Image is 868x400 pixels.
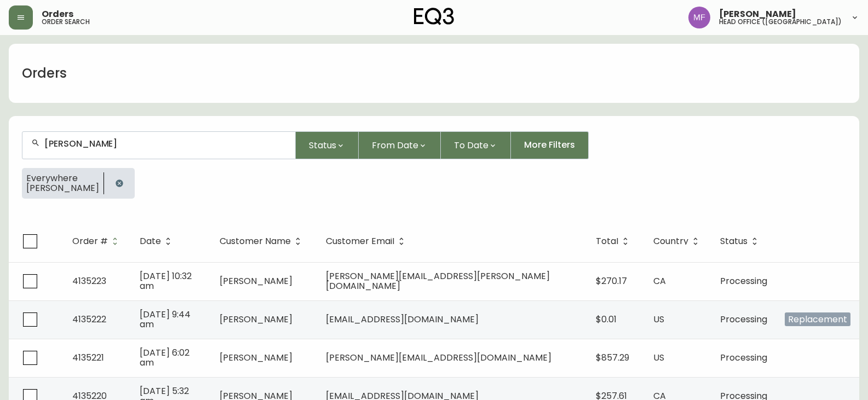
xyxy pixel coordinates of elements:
[220,313,292,326] span: [PERSON_NAME]
[140,346,189,369] span: [DATE] 6:02 am
[72,313,106,326] span: 4135222
[596,275,627,287] span: $270.17
[72,351,104,364] span: 4135221
[720,236,762,246] span: Status
[140,238,161,245] span: Date
[414,8,455,25] img: logo
[72,275,106,287] span: 4135223
[653,351,664,364] span: US
[220,275,292,287] span: [PERSON_NAME]
[596,351,629,364] span: $857.29
[720,351,767,364] span: Processing
[26,173,99,183] span: Everywhere
[140,270,192,292] span: [DATE] 10:32 am
[140,236,175,246] span: Date
[596,313,617,326] span: $0.01
[326,236,409,246] span: Customer Email
[326,238,394,245] span: Customer Email
[719,19,842,25] h5: head office ([GEOGRAPHIC_DATA])
[220,351,292,364] span: [PERSON_NAME]
[359,131,441,159] button: From Date
[42,19,90,25] h5: order search
[720,238,748,245] span: Status
[653,275,666,287] span: CA
[524,139,575,151] span: More Filters
[511,131,589,159] button: More Filters
[720,313,767,326] span: Processing
[596,236,633,246] span: Total
[372,138,418,152] span: From Date
[296,131,359,159] button: Status
[720,275,767,287] span: Processing
[326,270,550,292] span: [PERSON_NAME][EMAIL_ADDRESS][PERSON_NAME][DOMAIN_NAME]
[653,238,688,245] span: Country
[72,236,122,246] span: Order #
[454,138,488,152] span: To Date
[326,351,551,364] span: [PERSON_NAME][EMAIL_ADDRESS][DOMAIN_NAME]
[653,236,703,246] span: Country
[719,10,796,19] span: [PERSON_NAME]
[688,7,710,28] img: 91cf6c4ea787f0dec862db02e33d59b3
[785,312,850,326] span: Replacement
[441,131,511,159] button: To Date
[26,183,99,193] span: [PERSON_NAME]
[220,236,305,246] span: Customer Name
[326,313,479,326] span: [EMAIL_ADDRESS][DOMAIN_NAME]
[44,138,286,149] input: Search
[309,138,336,152] span: Status
[22,64,67,83] h1: Orders
[596,238,618,245] span: Total
[653,313,664,326] span: US
[42,10,73,19] span: Orders
[72,238,108,245] span: Order #
[220,238,291,245] span: Customer Name
[140,308,191,331] span: [DATE] 9:44 am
